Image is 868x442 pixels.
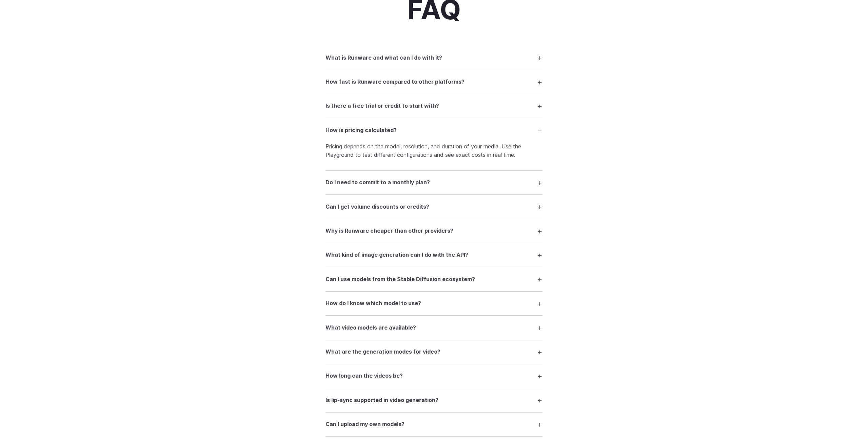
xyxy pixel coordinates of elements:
[325,203,429,211] h3: Can I get volume discounts or credits?
[325,418,542,431] summary: Can I upload my own models?
[325,100,542,112] summary: Is there a free trial or credit to start with?
[325,178,430,187] h3: Do I need to commit to a monthly plan?
[325,348,440,356] h3: What are the generation modes for video?
[325,54,442,62] h3: What is Runware and what can I do with it?
[325,200,542,213] summary: Can I get volume discounts or credits?
[325,273,542,286] summary: Can I use models from the Stable Diffusion ecosystem?
[325,51,542,64] summary: What is Runware and what can I do with it?
[325,251,468,259] h3: What kind of image generation can I do with the API?
[325,78,465,86] h3: How fast is Runware compared to other platforms?
[325,420,405,429] h3: Can I upload my own models?
[325,227,453,235] h3: Why is Runware cheaper than other providers?
[325,394,542,406] summary: Is lip-sync supported in video generation?
[325,297,542,310] summary: How do I know which model to use?
[325,372,403,380] h3: How long can the videos be?
[325,370,542,382] summary: How long can the videos be?
[325,225,542,237] summary: Why is Runware cheaper than other providers?
[325,345,542,358] summary: What are the generation modes for video?
[325,142,542,160] p: Pricing depends on the model, resolution, and duration of your media. Use the Playground to test ...
[325,321,542,334] summary: What video models are available?
[325,323,416,332] h3: What video models are available?
[325,176,542,189] summary: Do I need to commit to a monthly plan?
[325,76,542,88] summary: How fast is Runware compared to other platforms?
[325,102,439,110] h3: Is there a free trial or credit to start with?
[325,275,475,284] h3: Can I use models from the Stable Diffusion ecosystem?
[325,126,397,135] h3: How is pricing calculated?
[325,124,542,136] summary: How is pricing calculated?
[325,299,421,308] h3: How do I know which model to use?
[325,396,438,405] h3: Is lip-sync supported in video generation?
[325,249,542,261] summary: What kind of image generation can I do with the API?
